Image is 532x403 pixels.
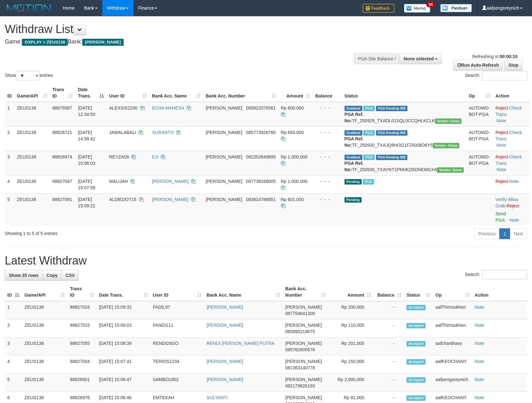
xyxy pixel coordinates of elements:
[246,154,276,159] span: Copy 082352849695 to clipboard
[342,151,466,175] td: TF_250930_TXAYNT1PM0KD5DNEMGXA
[315,154,339,160] div: - - -
[97,356,150,374] td: [DATE] 15:07:41
[22,319,67,338] td: ZEUS138
[207,377,243,382] a: [PERSON_NAME]
[152,105,184,111] a: ECHA MAHESA
[497,167,506,172] a: Note
[344,130,362,136] span: Grabbed
[342,84,466,102] th: Status
[246,105,276,111] span: Copy 085822076561 to clipboard
[78,105,95,117] span: [DATE] 12:34:50
[475,341,484,346] a: Note
[67,338,96,356] td: 88827055
[5,193,14,226] td: 5
[344,106,362,111] span: Grabbed
[404,4,431,13] img: Button%20Memo.svg
[5,319,22,338] td: 2
[495,154,522,166] a: Check Trans
[475,377,484,382] a: Note
[433,319,472,338] td: aafThimsokhen
[281,105,304,111] span: Rp 600.000
[97,374,150,392] td: [DATE] 15:06:47
[466,102,493,127] td: AUTOWD-BOT-PGA
[5,39,348,45] h4: Game: Bank:
[433,374,472,392] td: aafpengsreynich
[203,84,278,102] th: Bank Acc. Number: activate to sort column ascending
[52,130,72,135] span: 88826721
[5,254,527,267] h1: Latest Withdraw
[150,374,204,392] td: SAMBO1802
[109,105,138,111] span: ALEXSIS2290
[206,197,242,202] span: [PERSON_NAME]
[328,283,374,301] th: Amount: activate to sort column ascending
[344,155,362,160] span: Grabbed
[510,228,527,239] a: Next
[495,197,518,208] span: ·
[5,356,22,374] td: 4
[328,374,374,392] td: Rp 2,000,000
[82,39,123,46] span: [PERSON_NAME]
[285,323,322,328] span: [PERSON_NAME]
[5,71,53,80] label: Show entries
[283,283,328,301] th: Bank Acc. Number: activate to sort column ascending
[109,179,128,184] span: MALIJAH
[363,179,374,185] span: Marked by aafnoeunsreypich
[433,301,472,319] td: aafThimsokhen
[97,301,150,319] td: [DATE] 15:09:32
[433,338,472,356] td: aafchanthavy
[5,374,22,392] td: 5
[482,71,527,80] input: Search:
[285,347,315,352] span: Copy 085762605676 to clipboard
[433,283,472,301] th: Op: activate to sort column ascending
[152,130,174,135] a: SURANTO
[5,3,53,13] img: MOTION_logo.png
[22,338,67,356] td: ZEUS138
[376,155,408,160] span: PGA Pending
[150,356,204,374] td: TERIOS1234
[328,356,374,374] td: Rp 150,000
[281,154,308,159] span: Rp 1.000.000
[150,319,204,338] td: FANDI111
[14,102,50,127] td: ZEUS138
[5,126,14,151] td: 2
[495,197,518,208] a: Allow Grab
[475,395,484,400] a: Note
[507,203,519,208] a: Reject
[406,341,426,346] span: Accepted
[465,71,527,80] label: Search:
[495,105,522,117] a: Check Trans
[497,143,506,148] a: Note
[328,301,374,319] td: Rp 200,000
[504,60,522,71] a: Stop
[5,151,14,175] td: 3
[207,395,228,400] a: SULYANTI
[281,197,304,202] span: Rp 601.000
[67,374,96,392] td: 88826901
[14,175,50,193] td: ZEUS138
[206,130,242,135] span: [PERSON_NAME]
[75,84,106,102] th: Date Trans.: activate to sort column descending
[97,319,150,338] td: [DATE] 15:09:03
[509,179,519,184] a: Note
[500,54,517,59] strong: 00:00:10
[495,211,506,223] a: Send PGA
[14,126,50,151] td: ZEUS138
[475,305,484,310] a: Note
[433,143,460,148] span: Vendor URL: https://trx31.1velocity.biz
[493,126,529,151] td: · ·
[285,341,322,346] span: [PERSON_NAME]
[376,130,408,136] span: PGA Pending
[97,283,150,301] th: Date Trans.: activate to sort column ascending
[150,338,204,356] td: RENDI26GO
[281,179,308,184] span: Rp 1.000.000
[42,270,62,281] a: Copy
[453,60,503,71] a: Run Auto-Refresh
[406,395,426,401] span: Accepted
[67,319,96,338] td: 88827015
[313,84,342,102] th: Balance
[14,193,50,226] td: ZEUS138
[22,301,67,319] td: ZEUS138
[207,341,275,346] a: RENDI [PERSON_NAME] PUTRA
[22,39,68,46] span: OXPLAY > ZEUS138
[52,105,72,111] span: 88675587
